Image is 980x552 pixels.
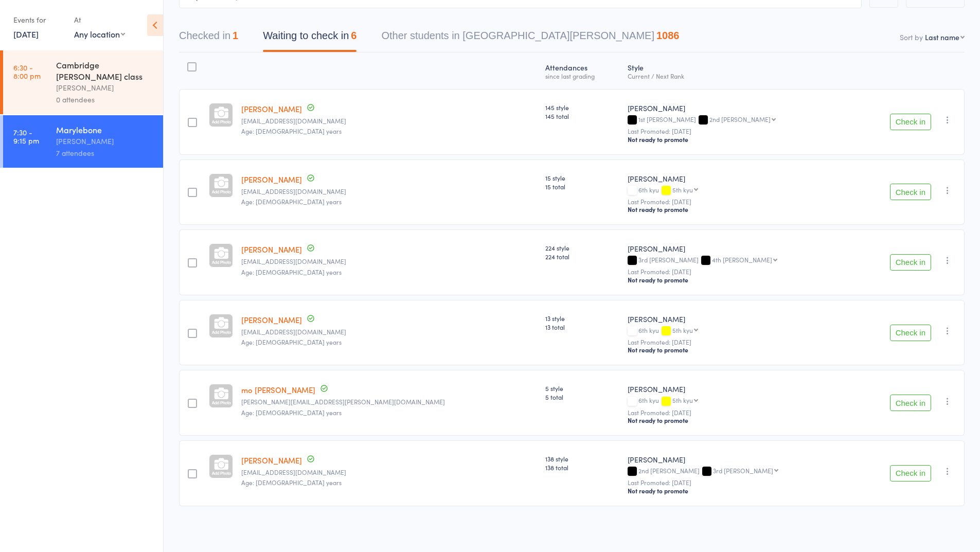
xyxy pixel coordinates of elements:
[241,127,342,135] span: Age: [DEMOGRAPHIC_DATA] years
[545,323,620,331] span: 13 total
[545,252,620,261] span: 224 total
[13,63,41,80] time: 6:30 - 8:00 pm
[890,114,931,130] button: Check in
[241,258,537,265] small: Paulhughes5000@hotmail.com
[56,94,154,105] div: 0 attendees
[56,82,154,94] div: [PERSON_NAME]
[13,11,64,28] div: Events for
[13,128,39,145] time: 7:30 - 9:15 pm
[545,393,620,401] span: 5 total
[628,397,847,405] div: 6th kyu
[545,103,620,112] span: 145 style
[713,467,773,474] div: 3rd [PERSON_NAME]
[241,314,302,325] a: [PERSON_NAME]
[233,30,238,41] div: 1
[623,57,851,84] div: Style
[56,124,154,135] div: Marylebone
[545,454,620,463] span: 138 style
[712,256,772,263] div: 4th [PERSON_NAME]
[628,339,847,346] small: Last Promoted: [DATE]
[628,256,847,265] div: 3rd [PERSON_NAME]
[241,268,342,276] span: Age: [DEMOGRAPHIC_DATA] years
[351,30,357,41] div: 6
[545,384,620,393] span: 5 style
[628,135,847,144] div: Not ready to promote
[628,409,847,416] small: Last Promoted: [DATE]
[56,135,154,147] div: [PERSON_NAME]
[241,408,342,417] span: Age: [DEMOGRAPHIC_DATA] years
[890,184,931,200] button: Check in
[628,268,847,275] small: Last Promoted: [DATE]
[628,116,847,124] div: 1st [PERSON_NAME]
[241,455,302,466] a: [PERSON_NAME]
[672,186,693,193] div: 5th kyu
[3,115,163,168] a: 7:30 -9:15 pmMarylebone[PERSON_NAME]7 attendees
[925,32,959,42] div: Last name
[628,479,847,486] small: Last Promoted: [DATE]
[241,469,537,476] small: sherlockswife@yahoo.co.uk
[628,487,847,495] div: Not ready to promote
[241,103,302,114] a: [PERSON_NAME]
[241,384,315,395] a: mo [PERSON_NAME]
[545,243,620,252] span: 224 style
[628,103,847,113] div: [PERSON_NAME]
[628,198,847,205] small: Last Promoted: [DATE]
[709,116,771,122] div: 2nd [PERSON_NAME]
[628,314,847,324] div: [PERSON_NAME]
[900,32,923,42] label: Sort by
[241,478,342,487] span: Age: [DEMOGRAPHIC_DATA] years
[74,11,125,28] div: At
[890,325,931,341] button: Check in
[381,25,679,52] button: Other students in [GEOGRAPHIC_DATA][PERSON_NAME]1086
[628,276,847,284] div: Not ready to promote
[628,454,847,465] div: [PERSON_NAME]
[890,254,931,271] button: Check in
[672,327,693,333] div: 5th kyu
[628,186,847,195] div: 6th kyu
[628,467,847,476] div: 2nd [PERSON_NAME]
[3,50,163,114] a: 6:30 -8:00 pmCambridge [PERSON_NAME] class[PERSON_NAME]0 attendees
[628,243,847,254] div: [PERSON_NAME]
[545,173,620,182] span: 15 style
[179,25,238,52] button: Checked in1
[241,328,537,335] small: anagirl8@gmail.com
[241,174,302,185] a: [PERSON_NAME]
[545,182,620,191] span: 15 total
[545,463,620,472] span: 138 total
[13,28,39,40] a: [DATE]
[241,197,342,206] span: Age: [DEMOGRAPHIC_DATA] years
[628,416,847,424] div: Not ready to promote
[628,73,847,79] div: Current / Next Rank
[241,188,537,195] small: gabrieladubiago@gmail.com
[628,327,847,335] div: 6th kyu
[628,173,847,184] div: [PERSON_NAME]
[56,59,154,82] div: Cambridge [PERSON_NAME] class
[628,384,847,394] div: [PERSON_NAME]
[545,314,620,323] span: 13 style
[241,337,342,346] span: Age: [DEMOGRAPHIC_DATA] years
[241,244,302,255] a: [PERSON_NAME]
[628,128,847,135] small: Last Promoted: [DATE]
[890,465,931,482] button: Check in
[541,57,624,84] div: Atten­dances
[656,30,680,41] div: 1086
[545,112,620,120] span: 145 total
[890,395,931,411] button: Check in
[74,28,125,40] div: Any location
[263,25,357,52] button: Waiting to check in6
[241,398,537,405] small: mohammad.kushtiwala@gmail.com
[628,346,847,354] div: Not ready to promote
[672,397,693,403] div: 5th kyu
[628,205,847,213] div: Not ready to promote
[241,117,537,124] small: amolakdhanjal2015@gmail.com
[56,147,154,159] div: 7 attendees
[545,73,620,79] div: since last grading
